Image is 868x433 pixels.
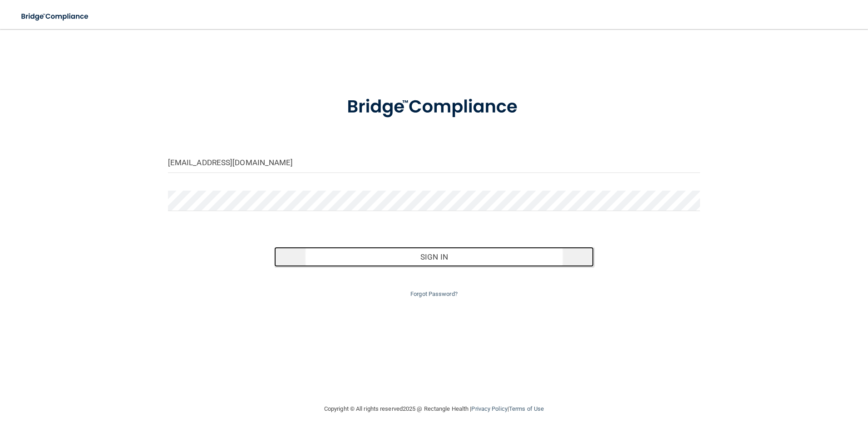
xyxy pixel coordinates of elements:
img: bridge_compliance_login_screen.278c3ca4.svg [328,84,540,131]
img: bridge_compliance_login_screen.278c3ca4.svg [14,7,97,26]
a: Terms of Use [509,405,544,412]
div: Copyright © All rights reserved 2025 @ Rectangle Health | | [268,394,600,423]
iframe: Drift Widget Chat Controller [711,369,857,405]
button: Sign In [274,247,594,267]
input: Email [168,153,700,173]
a: Privacy Policy [471,405,507,412]
a: Forgot Password? [410,290,458,297]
